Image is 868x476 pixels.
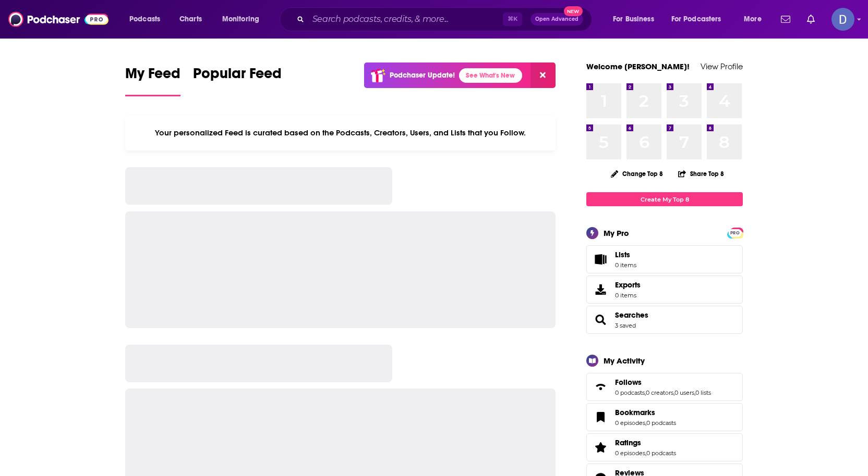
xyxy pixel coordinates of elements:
[737,11,775,28] button: open menu
[615,261,636,269] span: 0 items
[615,280,641,290] span: Exports
[674,389,694,396] a: 0 users
[535,17,578,22] span: Open Advanced
[215,11,273,28] button: open menu
[604,356,645,366] div: My Activity
[613,12,654,27] span: For Business
[503,12,522,26] span: ⌘ K
[645,419,646,427] span: ,
[8,9,108,29] img: Podchaser - Follow, Share and Rate Podcasts
[605,167,669,180] button: Change Top 8
[831,8,854,31] button: Show profile menu
[615,250,636,259] span: Lists
[222,12,259,27] span: Monitoring
[645,389,646,396] span: ,
[308,11,503,28] input: Search podcasts, credits, & more...
[290,7,602,31] div: Search podcasts, credits, & more...
[665,11,737,28] button: open menu
[729,229,741,237] span: PRO
[390,71,455,80] p: Podchaser Update!
[122,11,174,28] button: open menu
[645,449,646,457] span: ,
[615,322,636,329] a: 3 saved
[615,419,645,427] a: 0 episodes
[646,389,673,396] a: 0 creators
[673,389,674,396] span: ,
[803,10,819,28] a: Show notifications dropdown
[586,306,743,334] span: Searches
[586,275,743,304] a: Exports
[646,419,676,427] a: 0 podcasts
[586,403,743,431] span: Bookmarks
[125,115,556,151] div: Your personalized Feed is curated based on the Podcasts, Creators, Users, and Lists that you Follow.
[678,164,725,184] button: Share Top 8
[586,373,743,401] span: Follows
[590,252,611,267] span: Lists
[590,380,611,394] a: Follows
[173,11,208,28] a: Charts
[125,65,180,89] span: My Feed
[615,378,711,387] a: Follows
[590,440,611,455] a: Ratings
[615,438,641,447] span: Ratings
[586,433,743,461] span: Ratings
[179,12,202,27] span: Charts
[586,61,690,71] a: Welcome [PERSON_NAME]!
[615,389,645,396] a: 0 podcasts
[615,250,630,259] span: Lists
[695,389,711,396] a: 0 lists
[694,389,695,396] span: ,
[564,6,583,16] span: New
[590,312,611,327] a: Searches
[615,438,676,447] a: Ratings
[590,282,611,297] span: Exports
[615,449,645,457] a: 0 episodes
[671,12,721,27] span: For Podcasters
[590,410,611,424] a: Bookmarks
[729,229,741,236] a: PRO
[193,65,282,96] a: Popular Feed
[615,292,641,299] span: 0 items
[615,310,648,320] a: Searches
[604,228,629,238] div: My Pro
[701,61,743,71] a: View Profile
[531,13,583,26] button: Open AdvancedNew
[586,245,743,273] a: Lists
[125,65,180,96] a: My Feed
[193,65,282,89] span: Popular Feed
[615,408,655,417] span: Bookmarks
[459,68,522,83] a: See What's New
[646,449,676,457] a: 0 podcasts
[606,11,667,28] button: open menu
[586,192,743,206] a: Create My Top 8
[129,12,160,27] span: Podcasts
[831,8,854,31] span: Logged in as dianawurster
[744,12,762,27] span: More
[615,408,676,417] a: Bookmarks
[615,378,642,387] span: Follows
[777,10,794,28] a: Show notifications dropdown
[831,8,854,31] img: User Profile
